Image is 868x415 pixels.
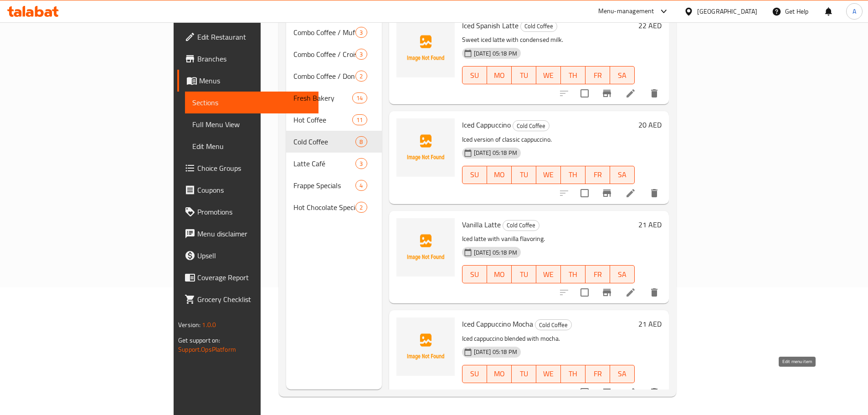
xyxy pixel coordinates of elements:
[540,268,557,281] span: WE
[638,318,662,330] h6: 21 AED
[462,66,487,84] button: SU
[293,136,356,147] span: Cold Coffee
[462,166,487,184] button: SU
[178,319,200,331] span: Version:
[199,75,311,86] span: Menus
[589,168,606,181] span: FR
[503,220,539,231] span: Cold Coffee
[586,66,610,84] button: FR
[286,87,382,109] div: Fresh Bakery14
[185,113,318,135] a: Full Menu View
[355,27,367,38] div: items
[638,19,662,32] h6: 22 AED
[185,92,318,113] a: Sections
[487,265,512,283] button: MO
[625,188,636,199] a: Edit menu item
[561,166,586,184] button: TH
[586,166,610,184] button: FR
[396,118,455,177] img: Iced Cappuccino
[614,168,631,181] span: SA
[462,333,635,344] p: Iced cappuccino blended with mocha.
[286,196,382,218] div: Hot Chocolate Specials2
[565,268,582,281] span: TH
[614,69,631,82] span: SA
[197,250,311,261] span: Upsell
[202,319,216,331] span: 1.0.0
[356,28,366,37] span: 3
[396,19,455,77] img: Iced Spanish Latte
[197,163,311,174] span: Choice Groups
[286,65,382,87] div: Combo Coffee / Donuts2
[286,18,382,222] nav: Menu sections
[396,218,455,277] img: Vanilla Latte
[293,114,353,125] span: Hot Coffee
[293,27,356,38] span: Combo Coffee / Muffins
[197,228,311,239] span: Menu disclaimer
[512,66,536,84] button: TU
[293,180,356,191] div: Frappe Specials
[575,84,594,103] span: Select to update
[610,265,635,283] button: SA
[536,66,561,84] button: WE
[197,31,311,42] span: Edit Restaurant
[396,318,455,376] img: Iced Cappuccino Mocha
[462,19,519,32] span: Iced Spanish Latte
[470,49,521,58] span: [DATE] 05:18 PM
[355,136,367,147] div: items
[462,317,533,331] span: Iced Cappuccino Mocha
[515,69,533,82] span: TU
[356,159,366,168] span: 3
[625,287,636,298] a: Edit menu item
[462,265,487,283] button: SU
[192,97,311,108] span: Sections
[185,135,318,157] a: Edit Menu
[356,50,366,59] span: 3
[356,203,366,212] span: 2
[512,365,536,383] button: TU
[177,157,318,179] a: Choice Groups
[536,365,561,383] button: WE
[286,43,382,65] div: Combo Coffee / Croissants3
[353,116,366,124] span: 11
[462,218,501,231] span: Vanilla Latte
[192,119,311,130] span: Full Menu View
[503,220,539,231] div: Cold Coffee
[491,367,508,380] span: MO
[355,49,367,60] div: items
[610,166,635,184] button: SA
[643,282,665,303] button: delete
[197,206,311,217] span: Promotions
[535,320,571,330] span: Cold Coffee
[177,223,318,245] a: Menu disclaimer
[575,184,594,203] span: Select to update
[596,381,618,403] button: Branch-specific-item
[178,334,220,346] span: Get support on:
[293,158,356,169] span: Latte Café
[697,6,757,16] div: [GEOGRAPHIC_DATA]
[487,166,512,184] button: MO
[487,365,512,383] button: MO
[466,168,483,181] span: SU
[286,131,382,153] div: Cold Coffee8
[352,114,367,125] div: items
[293,49,356,60] div: Combo Coffee / Croissants
[470,149,521,157] span: [DATE] 05:18 PM
[462,34,635,46] p: Sweet iced latte with condensed milk.
[610,365,635,383] button: SA
[353,94,366,102] span: 14
[355,202,367,213] div: items
[462,233,635,245] p: Iced latte with vanilla flavoring.
[540,168,557,181] span: WE
[177,245,318,266] a: Upsell
[598,6,654,17] div: Menu-management
[356,138,366,146] span: 8
[565,168,582,181] span: TH
[643,182,665,204] button: delete
[356,181,366,190] span: 4
[575,283,594,302] span: Select to update
[853,6,856,16] span: A
[286,109,382,131] div: Hot Coffee11
[462,118,511,132] span: Iced Cappuccino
